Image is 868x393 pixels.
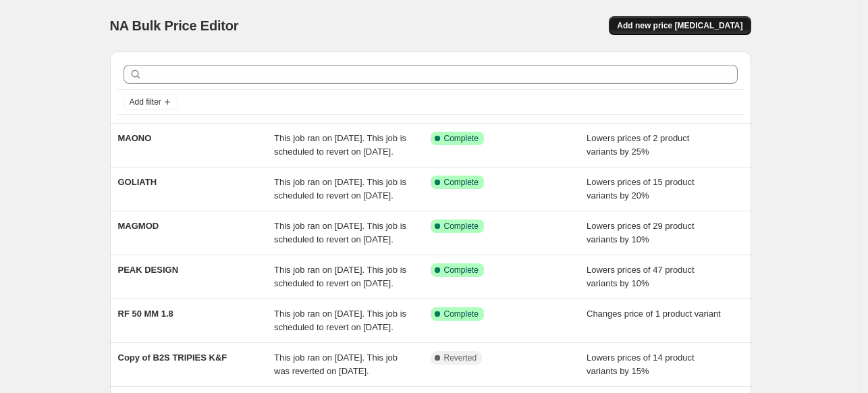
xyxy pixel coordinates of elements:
span: This job ran on [DATE]. This job is scheduled to revert on [DATE]. [274,177,406,201]
span: Complete [444,221,479,232]
span: This job ran on [DATE]. This job was reverted on [DATE]. [274,352,398,376]
span: Add filter [130,97,161,107]
span: Changes price of 1 product variant [587,309,721,319]
span: Lowers prices of 29 product variants by 10% [587,221,695,244]
button: Add filter [124,94,178,110]
span: Reverted [444,352,477,363]
span: Lowers prices of 47 product variants by 10% [587,265,695,288]
span: MAONO [118,133,152,143]
span: Lowers prices of 2 product variants by 25% [587,133,689,157]
span: MAGMOD [118,221,159,231]
span: This job ran on [DATE]. This job is scheduled to revert on [DATE]. [274,309,406,332]
span: Complete [444,309,479,319]
span: This job ran on [DATE]. This job is scheduled to revert on [DATE]. [274,265,406,288]
span: Lowers prices of 14 product variants by 15% [587,352,695,376]
span: This job ran on [DATE]. This job is scheduled to revert on [DATE]. [274,133,406,157]
button: Add new price [MEDICAL_DATA] [609,16,751,35]
span: NA Bulk Price Editor [110,18,239,33]
span: Lowers prices of 15 product variants by 20% [587,177,695,201]
span: Complete [444,133,479,144]
span: Add new price [MEDICAL_DATA] [617,20,742,31]
span: Copy of B2S TRIPIES K&F [118,352,227,363]
span: RF 50 MM 1.8 [118,309,173,319]
span: PEAK DESIGN [118,265,179,275]
span: GOLIATH [118,177,157,187]
span: Complete [444,265,479,276]
span: This job ran on [DATE]. This job is scheduled to revert on [DATE]. [274,221,406,244]
span: Complete [444,177,479,188]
